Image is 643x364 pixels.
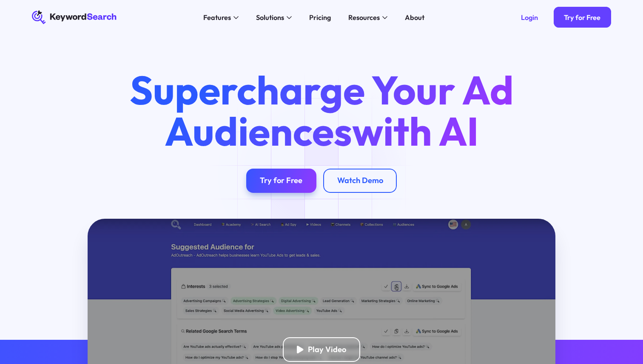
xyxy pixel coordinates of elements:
div: Try for Free [260,176,302,186]
div: Features [203,12,231,23]
span: with AI [352,106,478,156]
div: About [405,12,424,23]
div: Watch Demo [337,176,383,186]
div: Play Video [308,345,346,355]
a: Try for Free [554,7,611,28]
h1: Supercharge Your Ad Audiences [114,69,529,151]
a: About [400,10,430,24]
div: Login [521,13,538,22]
a: Login [511,7,549,28]
div: Pricing [309,12,331,23]
div: Solutions [256,12,284,23]
div: Resources [348,12,380,23]
a: Pricing [304,10,336,24]
a: Try for Free [246,169,316,193]
div: Try for Free [564,13,600,22]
